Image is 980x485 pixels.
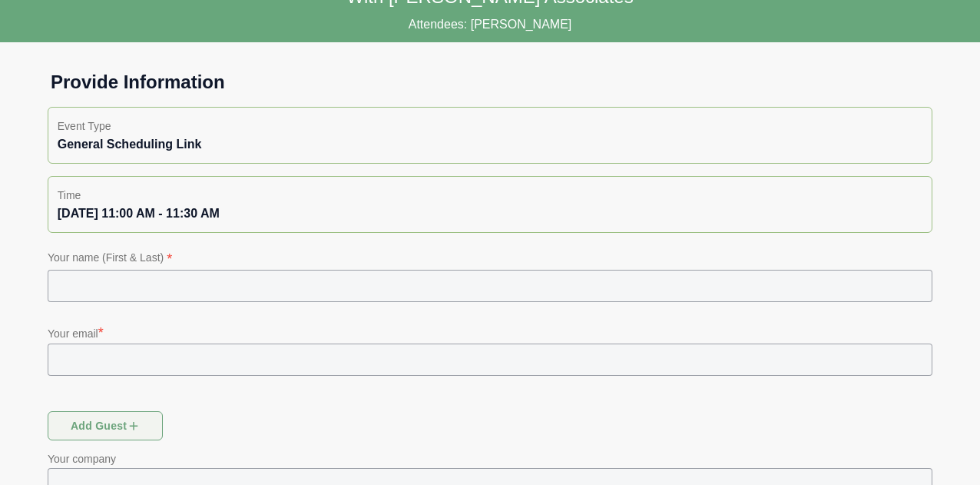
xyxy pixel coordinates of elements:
[58,135,922,154] div: General Scheduling Link
[48,450,932,468] p: Your company
[409,15,572,34] p: Attendees: [PERSON_NAME]
[48,411,163,440] button: Add guest
[70,411,141,440] span: Add guest
[48,248,932,270] p: Your name (First & Last)
[58,204,922,223] div: [DATE] 11:00 AM - 11:30 AM
[38,70,942,95] h1: Provide Information
[58,117,922,135] p: Event Type
[48,322,932,344] p: Your email
[58,186,922,204] p: Time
